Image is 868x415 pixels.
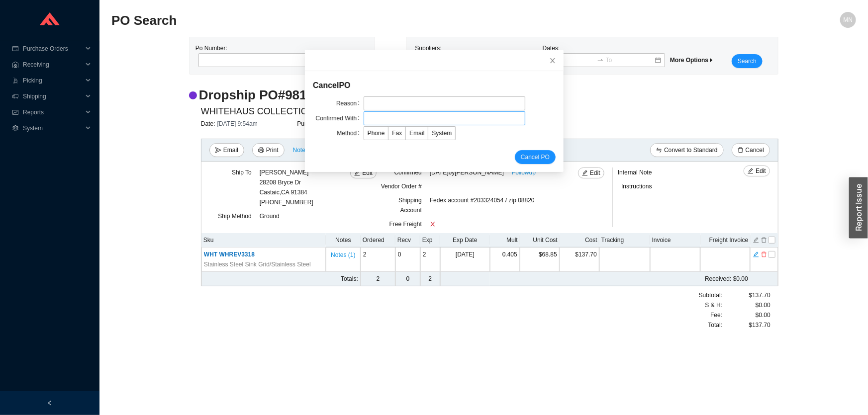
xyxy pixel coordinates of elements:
[12,46,19,52] span: credit-card
[23,73,83,88] span: Picking
[252,143,285,157] button: printerPrint
[209,143,244,157] button: sendEmail
[395,233,420,248] th: Recv
[341,275,358,282] span: Totals:
[223,145,238,155] span: Email
[597,57,604,64] span: swap-right
[204,251,255,258] span: WHT WHREV3318
[413,43,540,68] div: Suppliers:
[753,236,760,243] button: edit
[430,195,589,219] div: Fedex account #203324054 / zip 08820
[746,145,764,155] span: Cancel
[330,249,356,256] button: Notes (1)
[753,251,759,258] span: edit
[12,125,19,131] span: setting
[732,143,770,157] button: deleteCancel
[560,248,599,272] td: $137.70
[722,320,771,330] div: $137.70
[201,120,217,127] span: Date:
[326,233,361,248] th: Notes
[512,167,536,177] a: Followup
[490,233,520,248] th: Mult
[520,233,560,248] th: Unit Cost
[440,233,490,248] th: Exp Date
[753,250,760,257] button: edit
[432,130,452,137] span: System
[722,300,771,310] div: $0.00
[490,272,750,286] td: $0.00
[12,109,19,115] span: fund
[738,147,744,154] span: delete
[350,167,377,178] button: editEdit
[201,104,314,119] span: WHITEHAUS COLLECTION
[395,272,420,286] td: 0
[292,145,318,152] button: Notes (1)
[394,169,422,176] span: Confirmed
[597,57,604,64] span: to
[111,12,670,29] h2: PO Search
[650,233,701,248] th: Invoice
[578,167,604,178] button: editEdit
[738,56,757,66] span: Search
[599,233,650,248] th: Tracking
[260,167,313,207] div: [PHONE_NUMBER]
[398,197,422,214] span: Shipping Account
[582,170,588,177] span: edit
[708,320,723,330] span: Total:
[420,272,440,286] td: 2
[560,233,599,248] th: Cost
[23,41,83,57] span: Purchase Orders
[204,259,311,269] span: Stainless Steel Sink Grid/Stainless Steel
[430,221,436,227] span: close
[756,166,766,176] span: Edit
[542,50,564,72] button: Close
[705,300,723,310] span: S & H:
[217,120,258,127] span: [DATE] 9:54am
[409,130,424,137] span: Email
[430,167,504,177] span: [DATE] by [PERSON_NAME]
[199,86,328,104] h2: Dropship PO # 981918
[23,104,83,120] span: Reports
[708,57,714,63] span: caret-right
[258,147,264,154] span: printer
[336,96,363,110] label: Reason
[549,57,556,64] span: close
[705,275,731,282] span: Received:
[395,248,420,272] td: 0
[23,57,83,73] span: Receiving
[315,111,363,125] label: Confirmed With
[732,54,763,68] button: Search
[232,169,252,176] span: Ship To
[389,221,422,228] span: Free Freight
[590,168,600,178] span: Edit
[367,130,385,137] span: Phone
[748,168,754,175] span: edit
[520,248,560,272] td: $68.85
[547,55,595,65] input: From
[761,236,768,243] button: delete
[761,250,768,257] button: delete
[540,43,668,68] div: Dates:
[699,290,722,300] span: Subtotal:
[701,233,751,248] th: Freight Invoice
[670,57,714,64] span: More Options
[293,145,317,155] span: Notes ( 1 )
[361,248,395,272] td: 2
[23,88,83,104] span: Shipping
[420,248,440,272] td: 2
[656,147,662,154] span: swap
[313,79,556,92] div: Cancel PO
[710,310,722,320] span: Fee :
[218,213,251,220] span: Ship Method
[844,12,853,28] span: MN
[381,183,422,190] span: Vendor Order #
[361,272,395,286] td: 2
[664,145,717,155] span: Convert to Standard
[203,235,324,245] div: Sku
[621,183,652,190] span: Instructions
[354,170,360,177] span: edit
[440,248,490,272] td: [DATE]
[195,43,325,68] div: Po Number:
[756,310,771,320] span: $0.00
[297,120,336,127] span: Purchase rep:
